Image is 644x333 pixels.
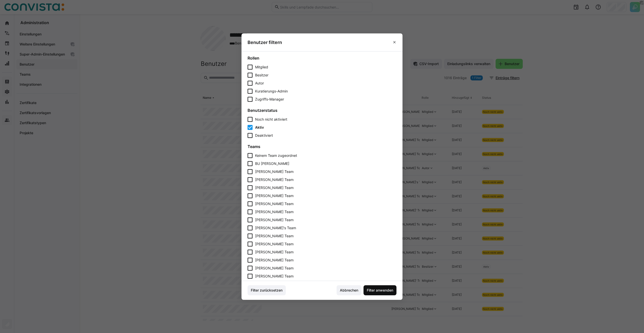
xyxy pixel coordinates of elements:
[255,97,284,102] div: Zugriffs-Manager
[248,285,286,295] button: Filter zurücksetzen
[255,133,273,137] span: Deaktiviert
[255,225,296,230] span: [PERSON_NAME]'s Team
[255,169,294,174] span: [PERSON_NAME] Team
[255,185,294,190] span: [PERSON_NAME] Team
[255,65,268,70] div: Mitglied
[255,125,264,129] span: Aktiv
[364,285,396,295] button: Filter anwenden
[255,193,294,198] span: [PERSON_NAME] Team
[248,144,396,149] h2: Teams
[366,288,394,293] span: Filter anwenden
[248,108,396,113] h4: Benutzerstatus
[255,242,294,247] span: [PERSON_NAME] Team
[255,73,268,78] div: Besitzer
[255,81,264,86] div: Autor
[255,209,294,214] span: [PERSON_NAME] Team
[255,233,294,239] span: [PERSON_NAME] Team
[339,288,359,293] span: Abbrechen
[248,39,282,45] h3: Benutzer filtern
[255,161,289,166] span: BU [PERSON_NAME]
[255,117,287,121] span: Noch nicht aktiviert
[337,285,361,295] button: Abbrechen
[255,201,294,206] span: [PERSON_NAME] Team
[255,177,294,182] span: [PERSON_NAME] Team
[255,153,297,158] span: Keinem Team zugeordnet
[255,258,294,263] span: [PERSON_NAME] Team
[255,250,294,255] span: [PERSON_NAME] Team
[255,266,294,271] span: [PERSON_NAME] Team
[248,56,396,61] h2: Rollen
[255,89,288,94] div: Kuratierungs-Admin
[255,274,294,279] span: [PERSON_NAME] Team
[250,288,283,293] span: Filter zurücksetzen
[255,217,294,222] span: [PERSON_NAME] Team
